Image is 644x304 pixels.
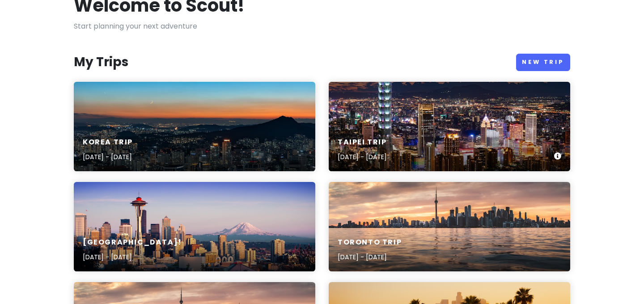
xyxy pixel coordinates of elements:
[74,182,315,271] a: aerial photography of Seattle skyline[GEOGRAPHIC_DATA]![DATE] - [DATE]
[329,182,570,271] a: body of water under white cloudy skyToronto Trip[DATE] - [DATE]
[83,252,182,262] p: [DATE] - [DATE]
[83,152,133,162] p: [DATE] - [DATE]
[74,21,570,32] p: Start planning your next adventure
[338,138,387,147] h6: Taipei Trip
[516,54,570,71] a: New Trip
[338,238,402,247] h6: Toronto Trip
[338,252,402,262] p: [DATE] - [DATE]
[74,82,315,171] a: areal view of building during nighttimeKorea Trip[DATE] - [DATE]
[338,152,387,162] p: [DATE] - [DATE]
[74,54,128,70] h3: My Trips
[329,82,570,171] a: city skyline during night timeTaipei Trip[DATE] - [DATE]
[83,138,133,147] h6: Korea Trip
[83,238,182,247] h6: [GEOGRAPHIC_DATA]!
